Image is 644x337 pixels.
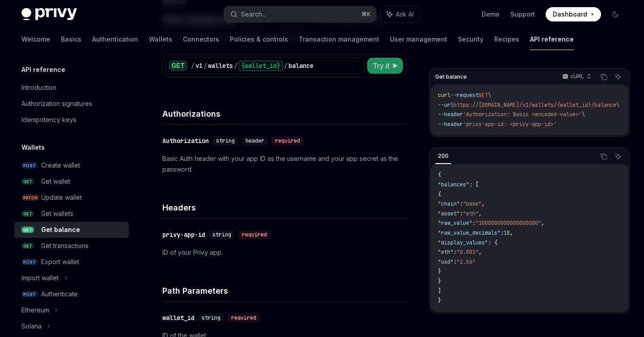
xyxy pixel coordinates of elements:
div: wallet_id [162,313,195,322]
span: --header [438,111,463,118]
button: Try it [367,58,403,74]
span: "usd" [438,258,453,265]
div: {wallet_id} [238,60,283,71]
a: Basics [61,29,81,50]
span: : [472,219,475,227]
button: Ask AI [381,6,420,22]
a: GETGet wallets [14,206,129,222]
a: POSTAuthenticate [14,286,129,302]
span: : { [488,239,497,246]
a: POSTCreate wallet [14,157,129,173]
button: Toggle dark mode [608,7,623,21]
button: Ask AI [612,151,624,162]
span: GET [21,227,34,233]
h5: API reference [21,64,65,75]
span: "balances" [438,181,469,188]
a: Support [510,10,535,19]
span: GET [21,178,34,185]
div: Ethereum [21,305,49,316]
span: "raw_value_decimals" [438,229,500,236]
span: string [202,314,220,321]
span: --header [438,121,463,128]
p: Basic Auth header with your app ID as the username and your app secret as the password. [162,153,406,175]
button: cURL [557,69,595,84]
span: { [438,191,441,198]
div: GET [169,60,187,71]
button: Search...⌘K [224,6,376,22]
div: Create wallet [41,160,80,171]
span: "0.001" [457,249,479,256]
button: Copy the contents from the code block [598,71,610,83]
span: 'Authorization: Basic <encoded-value>' [463,111,582,118]
a: Welcome [21,29,50,50]
span: https://[DOMAIN_NAME]/v1/wallets/{wallet_id}/balance [453,101,616,109]
a: Demo [482,10,500,19]
a: Authorization signatures [14,96,129,112]
span: "raw_value" [438,219,472,227]
span: ] [438,287,441,295]
span: "display_values" [438,239,488,246]
span: Ask AI [396,10,414,19]
div: Import wallet [21,273,59,283]
span: \ [488,92,491,99]
a: Idempotency keys [14,112,129,128]
div: / [191,61,195,70]
span: "base" [463,200,482,207]
a: GETGet transactions [14,238,129,254]
div: Idempotency keys [21,114,76,125]
span: : [ [469,181,479,188]
div: Solana [21,321,42,332]
span: 'privy-app-id: <privy-app-id>' [463,121,557,128]
div: Authenticate [41,289,78,299]
span: string [212,231,231,238]
span: GET [21,243,34,249]
span: } [438,268,441,275]
a: Introduction [14,80,129,96]
div: 200 [435,151,451,161]
span: Get balance [435,73,467,80]
div: Introduction [21,82,56,93]
span: --request [450,92,479,99]
div: Search... [241,9,266,20]
span: string [216,137,235,144]
span: , [541,219,544,227]
span: 18 [504,229,510,236]
span: POST [21,259,38,265]
span: : [460,200,463,207]
span: "chain" [438,200,460,207]
a: Recipes [494,29,519,50]
h4: Headers [162,202,406,214]
a: User management [390,29,447,50]
span: "asset" [438,210,460,217]
span: } [438,297,441,304]
button: Ask AI [612,71,624,83]
div: privy-app-id [162,230,205,239]
h5: Wallets [21,142,45,153]
span: GET [479,92,488,99]
span: , [479,210,482,217]
span: Try it [373,60,390,71]
span: "eth" [438,249,453,256]
div: / [284,61,288,70]
span: \ [616,101,619,109]
div: Authorization [162,136,209,145]
span: { [438,171,441,178]
span: POST [21,162,38,169]
span: , [479,249,482,256]
div: Get balance [41,224,80,235]
a: API reference [530,29,574,50]
img: dark logo [21,8,77,21]
span: } [438,278,441,285]
span: , [482,200,485,207]
div: required [228,313,260,322]
div: Authorization signatures [21,98,92,109]
span: PATCH [21,194,39,201]
span: "2.56" [457,258,475,265]
span: ⌘ K [361,11,371,18]
span: : [460,210,463,217]
div: Get wallet [41,176,70,187]
div: wallets [208,61,233,70]
span: --url [438,101,453,109]
span: header [246,137,264,144]
span: Dashboard [553,10,587,19]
